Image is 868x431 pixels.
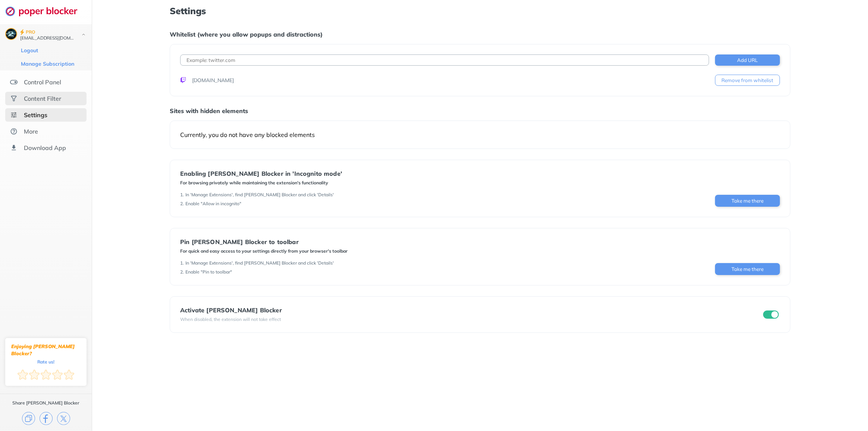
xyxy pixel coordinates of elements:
div: reddotisawake@gmail.com [20,36,75,41]
div: Control Panel [24,78,61,86]
div: Whitelist (where you allow popups and distractions) [170,31,790,38]
img: settings-selected.svg [10,111,18,119]
div: Enable "Allow in incognito" [185,201,241,207]
button: Add URL [715,54,780,66]
div: Activate [PERSON_NAME] Blocker [180,307,282,313]
img: social.svg [10,95,18,102]
div: Enable "Pin to toolbar" [185,269,232,275]
img: download-app.svg [10,144,18,152]
div: Download App [24,144,66,152]
div: [DOMAIN_NAME] [192,76,234,84]
div: Pin [PERSON_NAME] Blocker to toolbar [180,238,348,245]
img: x.svg [57,412,70,425]
img: logo-webpage.svg [5,6,85,16]
div: Content Filter [24,95,61,102]
div: Share [PERSON_NAME] Blocker [12,400,79,406]
img: ACg8ocLp5eZJKBH2iivcI_kTcTVZjWVkQToBI7Swkg9jgrT3mXP0MSo=s96-c [6,29,16,39]
img: favicons [180,77,186,83]
button: Logout [19,47,40,54]
div: 2 . [180,269,184,275]
img: copy.svg [22,412,35,425]
img: features.svg [10,78,18,86]
img: pro-icon.svg [20,29,24,35]
button: Manage Subscription [19,60,76,68]
h1: Settings [170,6,790,16]
div: Enjoying [PERSON_NAME] Blocker? [11,343,81,357]
div: In 'Manage Extensions', find [PERSON_NAME] Blocker and click 'Details' [185,192,334,198]
img: chevron-bottom-black.svg [79,31,88,38]
div: Rate us! [37,360,54,363]
div: Enabling [PERSON_NAME] Blocker in 'Incognito mode' [180,170,342,177]
div: PRO [26,28,35,36]
button: Take me there [715,263,780,275]
div: Sites with hidden elements [170,107,790,115]
img: facebook.svg [40,412,53,425]
div: For browsing privately while maintaining the extension's functionality [180,180,342,186]
div: Currently, you do not have any blocked elements [180,131,780,138]
input: Example: twitter.com [180,54,709,66]
div: Settings [24,111,47,119]
img: about.svg [10,128,18,135]
div: In 'Manage Extensions', find [PERSON_NAME] Blocker and click 'Details' [185,260,334,266]
div: More [24,128,38,135]
button: Take me there [715,195,780,207]
div: For quick and easy access to your settings directly from your browser's toolbar [180,248,348,254]
div: 1 . [180,192,184,198]
div: 1 . [180,260,184,266]
div: 2 . [180,201,184,207]
div: When disabled, the extension will not take effect [180,316,282,322]
button: Remove from whitelist [715,75,780,86]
